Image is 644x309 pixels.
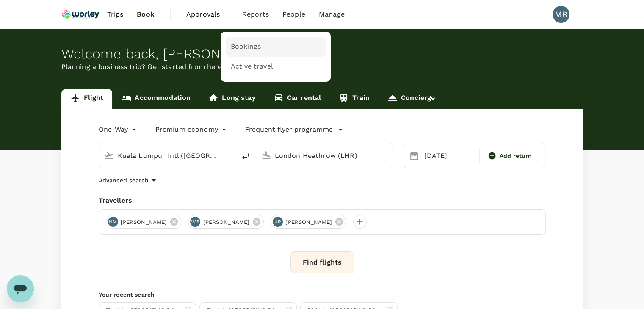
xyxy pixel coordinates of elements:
[99,196,546,206] div: Travellers
[186,9,229,19] span: Approvals
[99,175,159,185] button: Advanced search
[273,217,283,227] div: JR
[99,290,546,299] p: Your recent search
[226,57,326,77] a: Active travel
[137,9,155,19] span: Book
[290,251,354,273] button: Find flights
[61,46,583,62] div: Welcome back , [PERSON_NAME] .
[553,6,569,23] div: MB
[280,218,337,226] span: [PERSON_NAME]
[99,176,149,185] p: Advanced search
[116,218,172,226] span: [PERSON_NAME]
[421,147,478,164] div: [DATE]
[242,9,269,19] span: Reports
[118,149,218,162] input: Depart from
[199,89,264,109] a: Long stay
[379,89,444,109] a: Concierge
[230,154,232,156] button: Open
[198,218,254,226] span: [PERSON_NAME]
[7,275,34,302] iframe: Button to launch messaging window
[108,217,118,227] div: NM
[99,123,138,136] div: One-Way
[61,89,113,109] a: Flight
[500,152,532,160] span: Add return
[282,9,305,19] span: People
[245,124,333,135] p: Frequent flyer programme
[188,215,264,229] div: WR[PERSON_NAME]
[112,89,199,109] a: Accommodation
[236,146,256,166] button: delete
[107,9,123,19] span: Trips
[61,62,583,72] p: Planning a business trip? Get started from here.
[271,215,346,229] div: JR[PERSON_NAME]
[231,42,261,52] span: Bookings
[231,62,273,72] span: Active travel
[245,124,343,135] button: Frequent flyer programme
[275,149,375,162] input: Going to
[106,215,182,229] div: NM[PERSON_NAME]
[330,89,379,109] a: Train
[265,89,330,109] a: Car rental
[387,154,389,156] button: Open
[190,217,200,227] div: WR
[226,37,326,57] a: Bookings
[61,5,100,24] img: Ranhill Worley Sdn Bhd
[155,123,228,136] div: Premium economy
[319,9,345,19] span: Manage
